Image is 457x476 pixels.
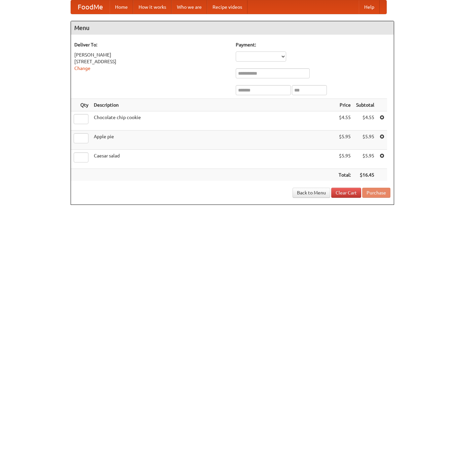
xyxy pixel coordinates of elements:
[331,188,361,198] a: Clear Cart
[293,188,330,198] a: Back to Menu
[336,169,353,181] th: Total:
[133,0,172,14] a: How it works
[110,0,133,14] a: Home
[236,41,390,48] h5: Payment:
[91,99,336,111] th: Description
[359,0,380,14] a: Help
[74,51,229,58] div: [PERSON_NAME]
[71,99,91,111] th: Qty
[71,21,394,35] h4: Menu
[353,99,377,111] th: Subtotal
[336,150,353,169] td: $5.95
[336,111,353,131] td: $4.55
[91,111,336,131] td: Chocolate chip cookie
[74,41,229,48] h5: Deliver To:
[353,150,377,169] td: $5.95
[353,111,377,131] td: $4.55
[74,58,229,65] div: [STREET_ADDRESS]
[91,131,336,150] td: Apple pie
[362,188,390,198] button: Purchase
[336,99,353,111] th: Price
[353,131,377,150] td: $5.95
[207,0,247,14] a: Recipe videos
[91,150,336,169] td: Caesar salad
[336,131,353,150] td: $5.95
[74,66,90,71] a: Change
[172,0,207,14] a: Who we are
[71,0,110,14] a: FoodMe
[353,169,377,181] th: $16.45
